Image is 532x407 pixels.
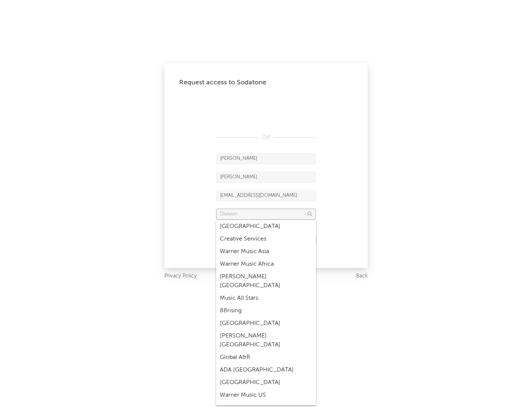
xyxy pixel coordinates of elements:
[216,270,316,292] div: [PERSON_NAME] [GEOGRAPHIC_DATA]
[216,153,316,164] input: First Name
[216,292,316,305] div: Music All Stars
[216,172,316,183] input: Last Name
[216,376,316,389] div: [GEOGRAPHIC_DATA]
[164,272,197,281] a: Privacy Policy
[216,330,316,351] div: [PERSON_NAME] [GEOGRAPHIC_DATA]
[216,305,316,317] div: 88rising
[216,258,316,270] div: Warner Music Africa
[216,364,316,376] div: ADA [GEOGRAPHIC_DATA]
[216,245,316,258] div: Warner Music Asia
[216,233,316,245] div: Creative Services
[216,209,316,220] input: Division
[216,351,316,364] div: Global A&R
[216,220,316,233] div: [GEOGRAPHIC_DATA]
[216,389,316,401] div: Warner Music US
[216,133,316,142] div: OR
[179,78,353,87] div: Request access to Sodatone
[356,272,368,281] a: Back
[216,190,316,201] input: Email
[216,317,316,330] div: [GEOGRAPHIC_DATA]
